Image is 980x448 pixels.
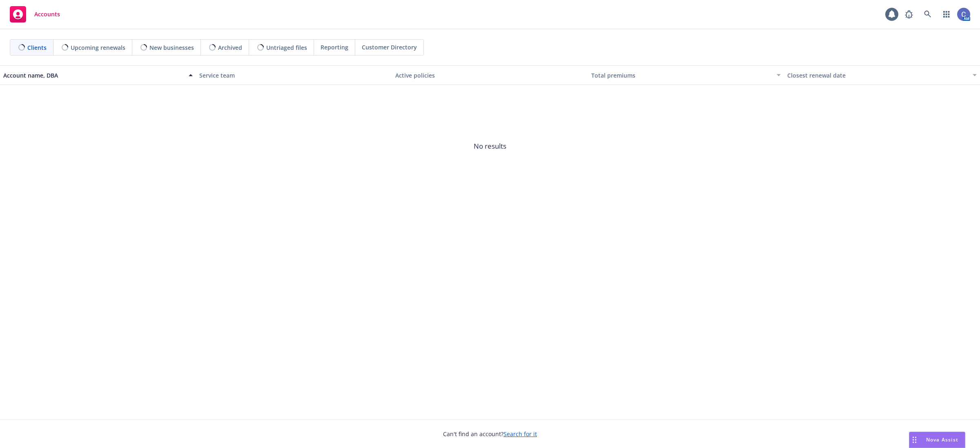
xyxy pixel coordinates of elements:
span: Accounts [34,11,60,18]
span: Reporting [321,43,348,51]
div: Closest renewal date [787,71,968,80]
span: New businesses [149,43,194,52]
a: Report a Bug [901,6,917,22]
span: Clients [27,43,47,52]
button: Total premiums [588,65,784,85]
a: Accounts [7,3,63,26]
div: Total premiums [591,71,772,80]
a: Search for it [503,430,537,438]
div: Account name, DBA [3,71,184,80]
span: Archived [218,43,242,52]
span: Nova Assist [926,436,958,443]
div: Active policies [395,71,585,80]
div: Service team [199,71,389,80]
a: Search [920,6,936,22]
img: photo [957,8,970,21]
button: Nova Assist [909,432,965,448]
button: Service team [196,65,392,85]
span: Upcoming renewals [71,43,125,52]
button: Active policies [392,65,588,85]
span: Untriaged files [266,43,307,52]
button: Closest renewal date [784,65,980,85]
a: Switch app [938,6,955,22]
div: Drag to move [909,432,920,448]
span: Customer Directory [362,43,417,51]
span: Can't find an account? [443,430,537,438]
